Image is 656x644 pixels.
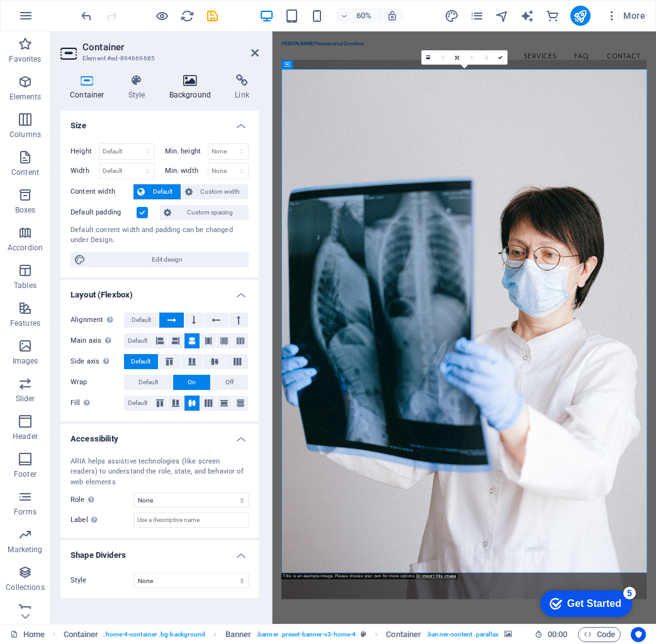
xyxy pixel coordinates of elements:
span: 00 00 [548,627,567,642]
h4: Style [119,74,160,101]
button: commerce [545,8,560,23]
label: Side axis [71,354,124,369]
a: Or import this image [416,574,456,579]
h4: Background [160,74,226,101]
label: Fill [71,396,124,411]
button: undo [79,8,94,23]
button: Edit design [71,252,249,267]
span: Code [584,627,615,642]
span: . banner .preset-banner-v3-home-4 [256,627,356,642]
p: Slider [16,394,35,404]
button: Default [124,333,152,348]
label: Width [71,167,99,174]
span: Custom spacing [175,205,245,220]
p: Footer [14,469,37,479]
p: Features [10,318,40,328]
span: Off [225,375,234,390]
span: . home-4-container .bg-background [103,627,205,642]
button: reload [179,8,195,23]
span: On [188,375,196,390]
label: Min. width [165,167,208,174]
a: Click to cancel selection. Double-click to open Pages [10,627,45,642]
label: Wrap [71,375,124,390]
a: Crop mode [436,50,450,65]
i: This element contains a background [504,631,512,638]
i: This element is a customizable preset [361,631,366,638]
h6: Session time [534,627,568,642]
p: Accordion [8,243,43,253]
button: Default [124,396,152,411]
span: Click to select. Double-click to edit [386,627,421,642]
p: Boxes [15,205,36,215]
div: ARIA helps assistive technologies (like screen readers) to understand the role, state, and behavi... [71,457,249,488]
a: Blur [464,50,478,65]
i: Design (Ctrl+Alt+Y) [444,9,459,23]
h4: Layout (Flexbox) [60,280,259,303]
h6: 60% [354,8,374,23]
button: Default [124,375,172,390]
i: Undo: Delete elements (Ctrl+Z) [79,9,94,23]
h4: Container [60,74,119,101]
span: Role [71,492,98,508]
button: More [601,6,650,26]
button: Code [578,627,621,642]
button: navigator [495,8,510,23]
button: Default [124,354,158,369]
span: Style [71,576,87,584]
p: Images [13,356,38,366]
button: 60% [335,8,380,23]
label: Height [71,148,99,155]
a: Select files from the file manager, stock photos, or upload file(s) [421,50,436,65]
div: Get Started 5 items remaining, 0% complete [10,6,102,33]
span: Default [149,184,177,199]
span: Default [131,354,150,369]
div: This is an example image. Please choose your own for more options. [281,574,458,580]
button: publish [570,6,591,26]
h2: Container [82,42,259,53]
div: Default content width and padding can be changed under Design. [71,225,249,246]
button: Off [211,375,248,390]
span: Default [132,313,151,328]
a: Confirm ( ⌘ ⏎ ) [493,50,507,65]
span: Edit design [89,252,245,267]
button: Default [124,313,159,328]
span: Click to select. Double-click to edit [225,627,252,642]
i: On resize automatically adjust zoom level to fit chosen device. [387,10,398,21]
label: Alignment [71,313,124,328]
p: Elements [9,92,42,102]
p: Tables [14,280,37,291]
span: Click to select. Double-click to edit [64,627,99,642]
i: Commerce [545,9,560,23]
label: Min. height [165,148,208,155]
i: Save (Ctrl+S) [205,9,220,23]
button: design [444,8,460,23]
a: Change orientation [450,50,464,65]
i: AI Writer [520,9,534,23]
span: . banner-content .parallax [426,627,499,642]
button: Click here to leave preview mode and continue editing [154,8,169,23]
label: Label [71,513,133,528]
h4: Link [225,74,259,101]
label: Content width [71,184,133,199]
h3: Element #ed-894669685 [82,53,234,64]
span: Default [139,375,158,390]
button: Usercentrics [631,627,646,642]
p: Collections [6,582,44,592]
a: Greyscale [478,50,493,65]
span: : [557,630,558,639]
p: Header [13,431,38,441]
h4: Accessibility [60,424,259,447]
button: save [205,8,220,23]
p: Favorites [9,54,41,64]
i: Publish [573,9,587,23]
label: Default padding [71,205,137,220]
span: More [606,9,645,22]
button: On [173,375,210,390]
i: Pages (Ctrl+Alt+S) [470,9,484,23]
span: Default [128,333,147,348]
button: text_generator [520,8,535,23]
p: Marketing [8,545,42,555]
i: Reload page [180,9,195,23]
nav: breadcrumb [64,627,512,642]
div: Get Started [37,14,91,25]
